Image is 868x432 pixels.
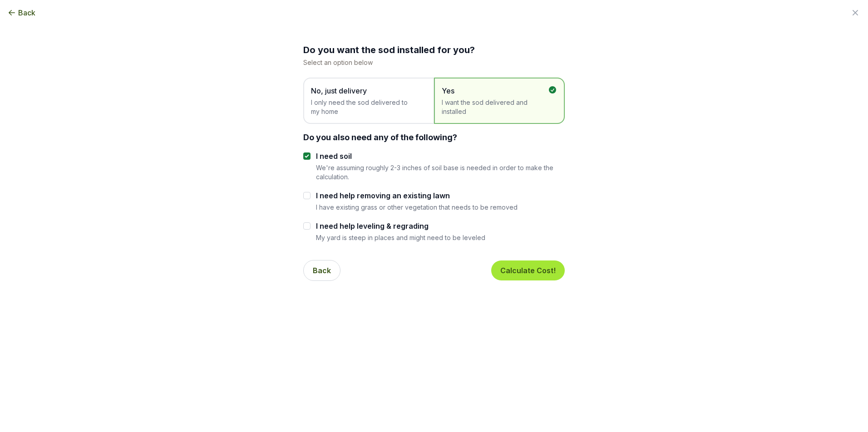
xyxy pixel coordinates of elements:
span: Yes [442,85,548,96]
span: I only need the sod delivered to my home [311,98,417,116]
button: Back [303,260,340,281]
button: Calculate Cost! [491,260,565,280]
p: My yard is steep in places and might need to be leveled [316,233,485,242]
label: I need soil [316,151,565,162]
label: I need help removing an existing lawn [316,190,518,201]
div: Do you also need any of the following? [303,131,565,143]
p: We're assuming roughly 2-3 inches of soil base is needed in order to make the calculation. [316,163,565,181]
h2: Do you want the sod installed for you? [303,44,565,56]
label: I need help leveling & regrading [316,221,485,231]
p: Select an option below [303,58,565,67]
span: No, just delivery [311,85,417,96]
p: I have existing grass or other vegetation that needs to be removed [316,203,518,211]
span: I want the sod delivered and installed [442,98,548,116]
span: Back [18,7,35,18]
button: Back [7,7,35,18]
